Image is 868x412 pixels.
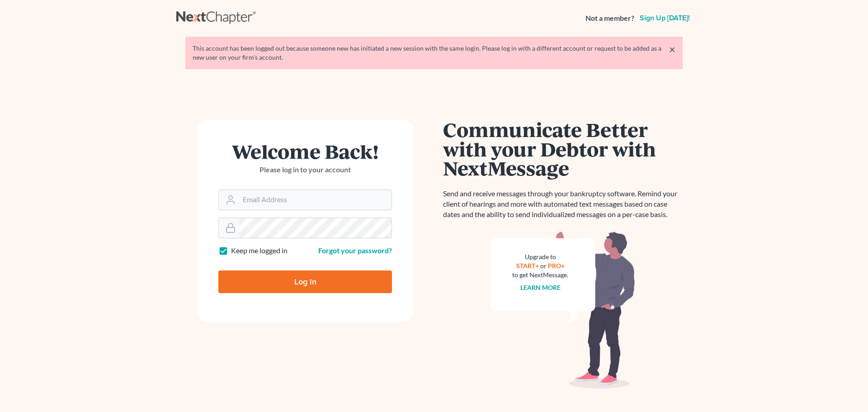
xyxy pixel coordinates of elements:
[491,231,635,389] img: nextmessage_bg-59042aed3d76b12b5cd301f8e5b87938c9018125f34e5fa2b7a6b67550977c72.svg
[516,262,539,270] a: START+
[218,142,392,161] h1: Welcome Back!
[231,246,288,256] label: Keep me logged in
[193,44,675,62] div: This account has been logged out because someone new has initiated a new session with the same lo...
[585,13,634,24] strong: Not a member?
[512,270,568,279] div: to get NextMessage.
[443,189,683,220] p: Send and receive messages through your bankruptcy software. Remind your client of hearings and mo...
[218,270,392,293] input: Log In
[218,165,392,175] p: Please log in to your account
[548,262,565,270] a: PRO+
[318,246,392,255] a: Forgot your password?
[669,44,675,55] a: ×
[520,284,561,291] a: Learn more
[239,190,392,210] input: Email Address
[512,252,568,261] div: Upgrade to
[443,120,683,178] h1: Communicate Better with your Debtor with NextMessage
[638,14,692,22] a: Sign up [DATE]!
[540,262,547,270] span: or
